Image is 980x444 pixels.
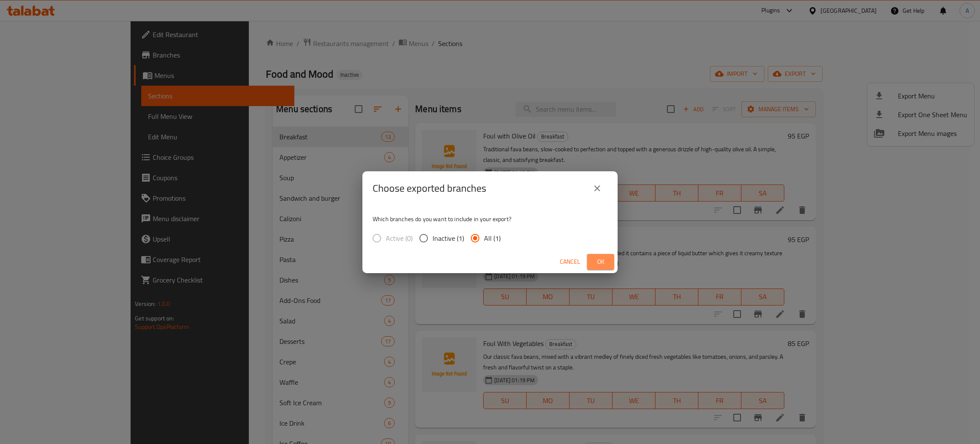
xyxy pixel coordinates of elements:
[386,233,413,243] span: Active (0)
[587,254,614,270] button: Ok
[587,178,607,199] button: close
[484,233,501,243] span: All (1)
[433,233,464,243] span: Inactive (1)
[373,182,486,195] h2: Choose exported branches
[373,215,607,223] p: Which branches do you want to include in your export?
[556,254,584,270] button: Cancel
[594,257,607,267] span: Ok
[560,257,580,267] span: Cancel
